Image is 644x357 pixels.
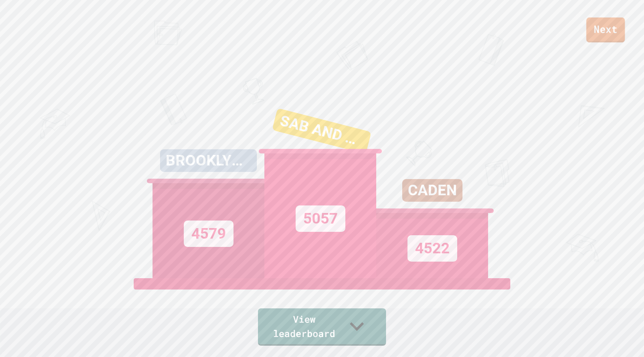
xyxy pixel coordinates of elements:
[258,308,386,346] a: View leaderboard
[184,221,233,247] div: 4579
[402,179,462,202] div: CADEN
[296,205,345,232] div: 5057
[160,149,257,172] div: BROOKLYN&AMELIA
[272,108,371,154] div: SAB AND AVA
[586,17,625,42] a: Next
[407,235,457,262] div: 4522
